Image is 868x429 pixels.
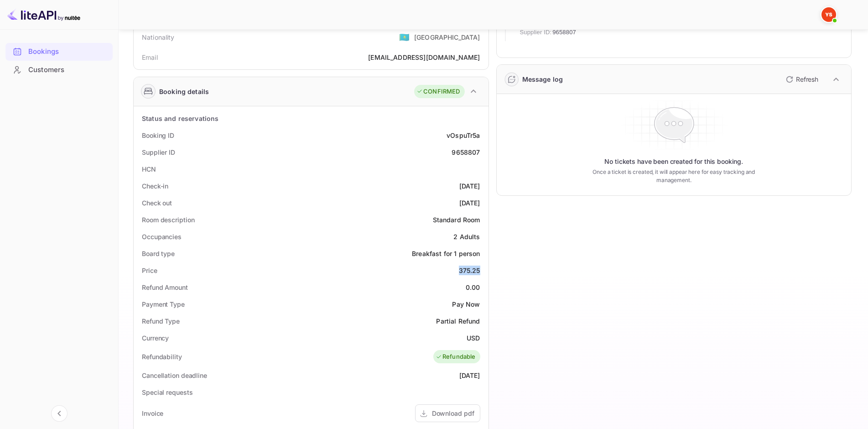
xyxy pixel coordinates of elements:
a: Bookings [5,43,113,60]
div: Check-in [142,181,168,191]
div: Customers [5,61,113,79]
div: Breakfast for 1 person [412,249,480,258]
div: 9658807 [452,147,480,157]
img: LiteAPI logo [7,7,80,22]
span: Supplier ID: [520,28,552,37]
div: Room description [142,215,194,225]
span: United States [399,29,410,45]
div: Price [142,266,157,275]
div: Nationality [142,32,175,42]
a: Customers [5,61,113,78]
div: Board type [142,249,175,258]
div: Refundable [436,352,476,361]
div: Email [142,52,158,62]
div: Standard Room [433,215,480,225]
div: Refund Type [142,316,180,326]
p: No tickets have been created for this booking. [604,157,743,166]
div: Partial Refund [436,316,480,326]
div: Download pdf [432,408,474,418]
div: Check out [142,198,172,208]
div: [DATE] [459,371,480,380]
div: Special requests [142,387,192,397]
div: Payment Type [142,299,185,309]
div: Refundability [142,352,182,361]
div: Booking details [159,87,209,96]
div: [GEOGRAPHIC_DATA] [414,32,480,42]
div: 375.25 [459,266,480,275]
div: Booking ID [142,131,174,140]
p: Refresh [796,74,818,84]
img: Yandex Support [821,7,836,22]
div: CONFIRMED [416,87,460,96]
div: Invoice [142,408,163,418]
div: Refund Amount [142,283,188,292]
div: Message log [522,74,563,84]
div: Status and reservations [142,114,218,123]
div: Occupancies [142,232,182,241]
span: 9658807 [552,28,576,37]
div: [EMAIL_ADDRESS][DOMAIN_NAME] [368,52,480,62]
div: Pay Now [452,299,480,309]
div: [DATE] [459,198,480,208]
div: Customers [28,65,108,75]
button: Refresh [780,72,822,87]
p: Once a ticket is created, it will appear here for easy tracking and management. [578,168,769,184]
div: 2 Adults [453,232,480,241]
div: Bookings [5,43,113,61]
div: Cancellation deadline [142,371,207,380]
button: Collapse navigation [51,405,68,422]
div: Currency [142,333,169,343]
div: [DATE] [459,181,480,191]
div: Bookings [28,47,108,57]
div: USD [467,333,480,343]
div: vOspuTr5a [447,131,480,140]
div: HCN [142,164,156,174]
div: Supplier ID [142,147,175,157]
div: 0.00 [466,283,480,292]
